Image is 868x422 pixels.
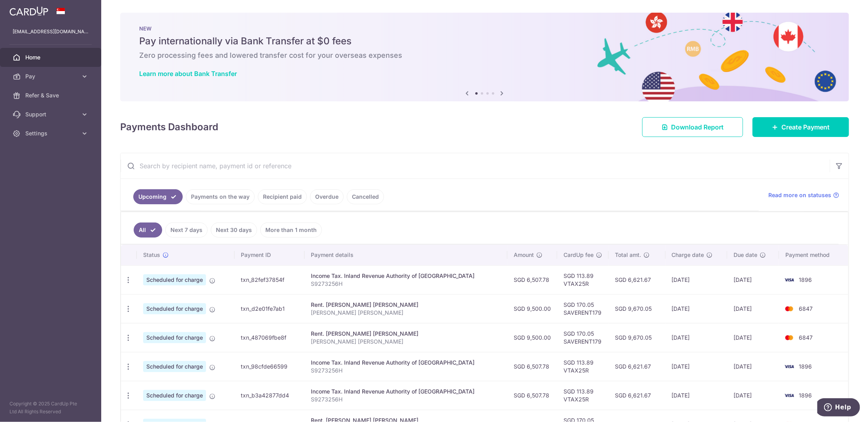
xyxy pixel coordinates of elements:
[25,53,78,61] span: Home
[25,91,78,99] span: Refer & Save
[609,381,666,410] td: SGD 6,621.67
[781,122,830,132] span: Create Payment
[753,117,849,137] a: Create Payment
[799,392,812,399] span: 1896
[609,352,666,381] td: SGD 6,621.67
[799,276,812,283] span: 1896
[234,245,304,265] th: Payment ID
[557,265,609,294] td: SGD 113.89 VTAX25R
[666,352,727,381] td: [DATE]
[564,251,594,259] span: CardUp fee
[234,352,304,381] td: txn_98cfde66599
[642,117,743,137] a: Download Report
[311,395,501,403] p: S9273256H
[514,251,534,259] span: Amount
[258,189,307,204] a: Recipient paid
[310,189,344,204] a: Overdue
[139,35,830,48] h5: Pay internationally via Bank Transfer at $0 fees
[143,251,160,259] span: Status
[311,330,501,338] div: Rent. [PERSON_NAME] [PERSON_NAME]
[768,191,839,199] a: Read more on statuses
[781,391,797,400] img: Bank Card
[781,362,797,371] img: Bank Card
[727,294,779,323] td: [DATE]
[234,323,304,352] td: txn_487069fbe8f
[311,280,501,288] p: S9273256H
[143,303,206,314] span: Scheduled for charge
[734,251,757,259] span: Due date
[609,294,666,323] td: SGD 9,670.05
[557,294,609,323] td: SGD 170.05 SAVERENT179
[311,301,501,309] div: Rent. [PERSON_NAME] [PERSON_NAME]
[781,304,797,314] img: Bank Card
[13,28,89,36] p: [EMAIL_ADDRESS][DOMAIN_NAME]
[143,274,206,285] span: Scheduled for charge
[799,334,813,341] span: 6847
[234,381,304,410] td: txn_b3a42877dd4
[234,265,304,294] td: txn_82fef37854f
[211,222,257,238] a: Next 30 days
[143,390,206,401] span: Scheduled for charge
[799,363,812,370] span: 1896
[25,129,78,137] span: Settings
[557,381,609,410] td: SGD 113.89 VTAX25R
[165,222,208,238] a: Next 7 days
[666,323,727,352] td: [DATE]
[311,388,501,395] div: Income Tax. Inland Revenue Authority of [GEOGRAPHIC_DATA]
[727,352,779,381] td: [DATE]
[120,120,218,134] h4: Payments Dashboard
[139,51,830,60] h6: Zero processing fees and lowered transfer cost for your overseas expenses
[609,323,666,352] td: SGD 9,670.05
[727,265,779,294] td: [DATE]
[781,275,797,285] img: Bank Card
[311,272,501,280] div: Income Tax. Inland Revenue Authority of [GEOGRAPHIC_DATA]
[143,332,206,343] span: Scheduled for charge
[304,245,507,265] th: Payment details
[25,72,78,80] span: Pay
[121,153,830,179] input: Search by recipient name, payment id or reference
[507,381,557,410] td: SGD 6,507.78
[615,251,641,259] span: Total amt.
[557,323,609,352] td: SGD 170.05 SAVERENT179
[260,222,322,238] a: More than 1 month
[768,191,831,199] span: Read more on statuses
[139,70,237,78] a: Learn more about Bank Transfer
[507,265,557,294] td: SGD 6,507.78
[186,189,255,204] a: Payments on the way
[672,251,704,259] span: Charge date
[779,245,848,265] th: Payment method
[347,189,384,204] a: Cancelled
[507,352,557,381] td: SGD 6,507.78
[311,338,501,346] p: [PERSON_NAME] [PERSON_NAME]
[143,361,206,372] span: Scheduled for charge
[727,323,779,352] td: [DATE]
[817,398,860,418] iframe: Opens a widget where you can find more information
[311,367,501,374] p: S9273256H
[9,6,48,16] img: CardUp
[311,309,501,317] p: [PERSON_NAME] [PERSON_NAME]
[727,381,779,410] td: [DATE]
[234,294,304,323] td: txn_d2e01fe7ab1
[799,305,813,312] span: 6847
[671,122,724,132] span: Download Report
[133,189,183,204] a: Upcoming
[666,265,727,294] td: [DATE]
[666,294,727,323] td: [DATE]
[311,359,501,367] div: Income Tax. Inland Revenue Authority of [GEOGRAPHIC_DATA]
[139,25,830,32] p: NEW
[507,323,557,352] td: SGD 9,500.00
[609,265,666,294] td: SGD 6,621.67
[507,294,557,323] td: SGD 9,500.00
[25,110,78,118] span: Support
[557,352,609,381] td: SGD 113.89 VTAX25R
[781,333,797,342] img: Bank Card
[666,381,727,410] td: [DATE]
[134,222,162,238] a: All
[120,13,849,101] img: Bank transfer banner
